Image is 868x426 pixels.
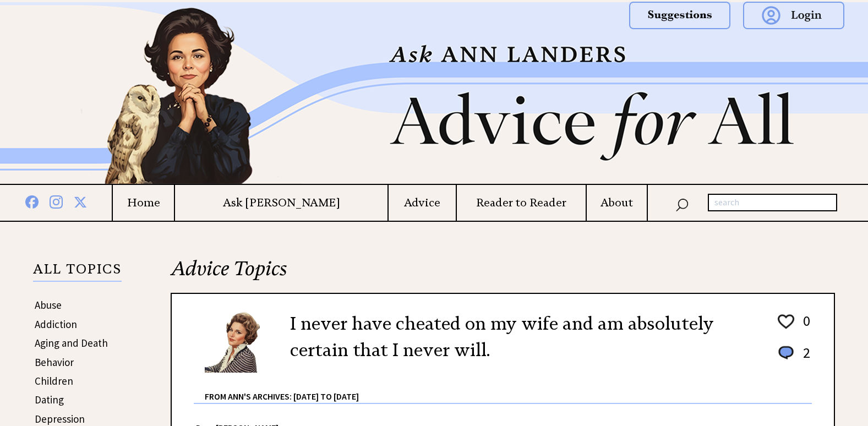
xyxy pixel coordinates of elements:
input: search [708,194,837,211]
a: Advice [389,196,455,210]
a: About [587,196,647,210]
a: Depression [35,412,85,425]
a: Children [35,374,73,387]
img: search_nav.png [675,196,689,212]
a: Behavior [35,356,74,369]
img: message_round%201.png [776,344,796,362]
p: ALL TOPICS [33,263,122,282]
div: From Ann's Archives: [DATE] to [DATE] [205,374,812,403]
a: Addiction [35,318,77,331]
img: heart_outline%201.png [776,312,796,331]
img: x%20blue.png [74,194,87,209]
h2: Advice Topics [171,255,835,293]
a: Reader to Reader [457,196,586,210]
a: Abuse [35,298,62,312]
img: right_new2.png [831,2,836,184]
a: Ask [PERSON_NAME] [175,196,387,210]
img: Ann6%20v2%20small.png [205,310,274,373]
img: login.png [743,2,844,29]
a: Aging and Death [35,336,108,349]
img: facebook%20blue.png [25,193,39,209]
a: Home [113,196,174,210]
h2: I never have cheated on my wife and am absolutely certain that I never will. [290,310,760,363]
img: header2b_v1.png [38,2,831,184]
img: instagram%20blue.png [50,193,63,209]
td: 0 [798,312,811,342]
img: suggestions.png [629,2,730,29]
a: Dating [35,393,64,406]
td: 2 [798,343,811,373]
